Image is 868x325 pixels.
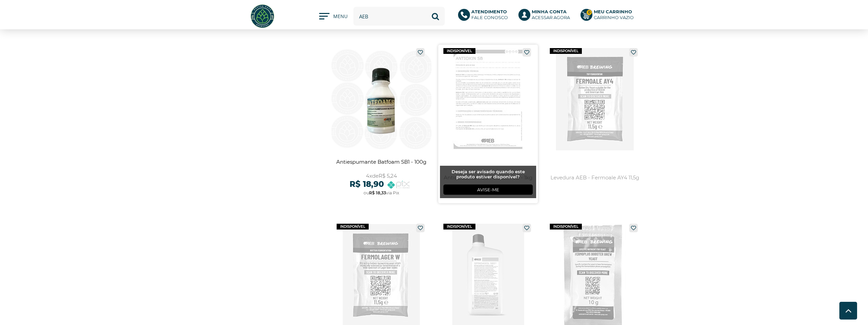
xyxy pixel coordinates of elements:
strong: 0 [586,10,592,15]
button: Buscar [426,7,445,26]
b: Meu Carrinho [594,9,632,14]
span: indisponível [550,48,582,54]
p: Fale conosco [471,9,508,20]
span: MENU [333,13,347,23]
a: Levedura AEB - Fermoale AY4 11,5g [545,45,645,203]
b: Atendimento [471,9,507,14]
span: indisponível [443,224,475,230]
p: Acessar agora [532,9,570,20]
a: Avise-me [443,184,533,195]
a: Antioxidante AEB Antioxin SB - 1kg [438,45,538,203]
input: Digite o que você procura [353,7,445,26]
b: Minha Conta [532,9,567,14]
button: MENU [319,13,347,20]
a: Antiespumante Batfoam SB1 - 100g [332,45,431,203]
span: indisponível [337,224,369,230]
a: Minha ContaAcessar agora [518,9,574,24]
a: AtendimentoFale conosco [458,9,512,24]
div: Carrinho Vazio [594,15,634,20]
span: indisponível [550,224,582,230]
img: Hopfen Haus BrewShop [250,3,275,29]
span: indisponível [443,48,475,54]
span: Deseja ser avisado quando este produto estiver disponível? [452,169,525,179]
